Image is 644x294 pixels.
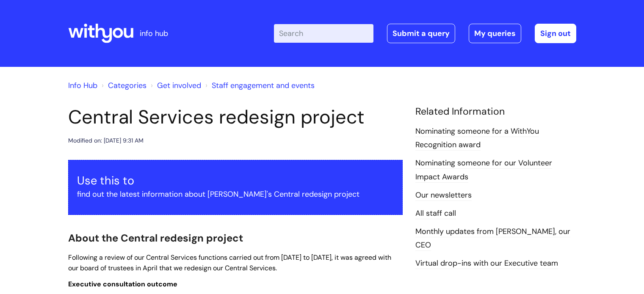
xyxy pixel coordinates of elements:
li: Solution home [100,79,146,92]
h1: Central Services redesign project [68,106,403,129]
a: Our newsletters [415,190,472,201]
a: Get involved [157,80,201,91]
a: Sign out [535,24,576,43]
a: Nominating someone for a WithYou Recognition award [415,126,539,151]
li: Get involved [149,79,201,92]
span: Following a review of our Central Services functions carried out from [DATE] to [DATE], it was ag... [68,253,391,272]
h3: Use this to [77,174,394,187]
a: My queries [469,24,521,43]
a: Staff engagement and events [212,80,315,91]
a: Nominating someone for our Volunteer Impact Awards [415,158,552,182]
div: Modified on: [DATE] 9:31 AM [68,135,144,146]
a: Virtual drop-ins with our Executive team [415,258,558,269]
span: Executive consultation outcome [68,280,177,289]
div: | - [274,24,576,43]
p: info hub [140,27,168,40]
a: Submit a query [387,24,455,43]
a: Info Hub [68,80,97,91]
span: About the Central redesign project [68,231,243,245]
input: Search [274,24,373,43]
h4: Related Information [415,106,576,118]
li: Staff engagement and events [203,79,315,92]
a: Categories [108,80,146,91]
a: All staff call [415,208,456,219]
a: Monthly updates from [PERSON_NAME], our CEO [415,226,570,251]
p: find out the latest information about [PERSON_NAME]'s Central redesign project [77,187,394,201]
